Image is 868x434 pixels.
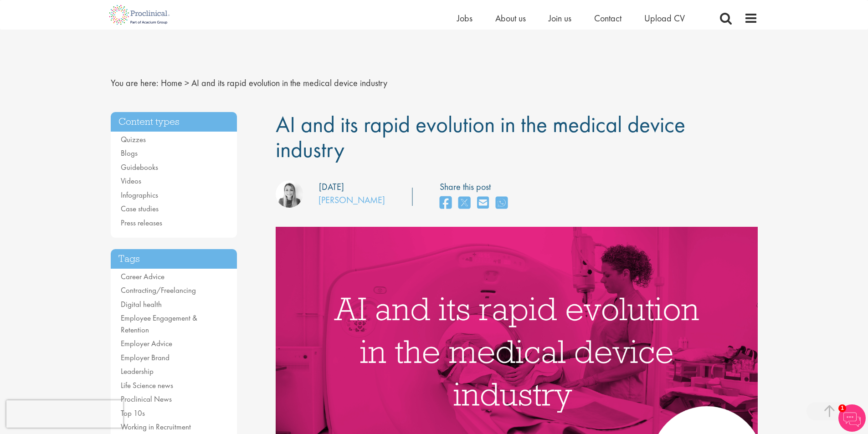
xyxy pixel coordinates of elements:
[121,176,141,186] a: Videos
[6,400,123,428] iframe: reCAPTCHA
[838,404,866,432] img: Chatbot
[121,285,196,295] a: Contracting/Freelancing
[319,180,344,194] div: [DATE]
[121,271,164,281] a: Career Advice
[121,148,138,158] a: Blogs
[111,112,237,132] h3: Content types
[111,249,237,269] h3: Tags
[121,134,146,144] a: Quizzes
[161,77,182,89] a: breadcrumb link
[121,299,162,309] a: Digital health
[644,12,685,24] a: Upload CV
[121,190,158,200] a: Infographics
[496,194,508,213] a: share on whats app
[594,12,621,24] a: Contact
[457,12,473,24] a: Jobs
[318,194,385,206] a: [PERSON_NAME]
[276,110,685,164] span: AI and its rapid evolution in the medical device industry
[838,404,846,412] span: 1
[458,194,470,213] a: share on twitter
[121,313,197,335] a: Employee Engagement & Retention
[549,12,571,24] a: Join us
[121,204,159,214] a: Case studies
[121,422,191,432] a: Working in Recruitment
[121,218,162,228] a: Press releases
[276,180,303,208] img: Hannah Burke
[121,366,154,376] a: Leadership
[477,194,489,213] a: share on email
[121,380,173,390] a: Life Science news
[121,408,145,418] a: Top 10s
[440,194,452,213] a: share on facebook
[185,77,189,89] span: >
[440,180,512,194] label: Share this post
[111,77,159,89] span: You are here:
[121,162,158,172] a: Guidebooks
[121,338,172,348] a: Employer Advice
[121,394,172,404] a: Proclinical News
[191,77,387,89] span: AI and its rapid evolution in the medical device industry
[495,12,526,24] a: About us
[121,352,169,363] a: Employer Brand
